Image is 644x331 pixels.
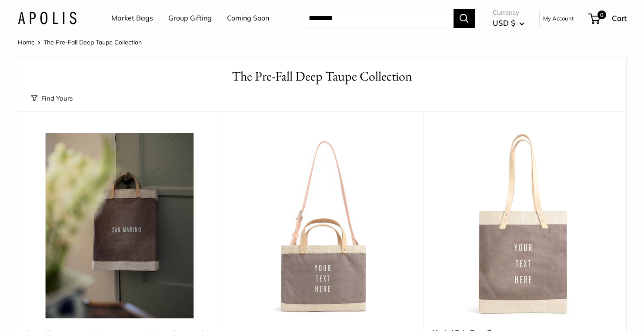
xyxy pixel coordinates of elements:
button: Find Yours [31,92,73,105]
h1: The Pre-Fall Deep Taupe Collection [31,67,613,86]
a: Petite Market Bag in Deep Taupe with StrapPetite Market Bag in Deep Taupe with Strap [230,133,415,318]
a: Market Tote Deep TaupeMarket Tote Deep Taupe [432,133,617,318]
button: Search [454,9,475,28]
span: Cart [612,14,627,23]
span: The Pre-Fall Deep Taupe Collection [43,38,142,46]
img: Deep Taupe grounds the season — a rich, understated neutral made for pre-fall evenings, where gol... [27,133,212,318]
a: Home [18,38,35,46]
a: My Account [543,13,574,24]
button: USD $ [493,16,524,30]
a: Group Gifting [168,12,212,25]
span: Currency [493,7,524,19]
img: Market Tote Deep Taupe [432,133,617,318]
a: Coming Soon [227,12,269,25]
span: 0 [597,10,606,19]
a: 0 Cart [589,11,627,25]
img: Apolis [18,12,77,24]
a: Market Bags [111,12,153,25]
nav: Breadcrumb [18,37,142,48]
input: Search... [302,9,454,28]
img: Petite Market Bag in Deep Taupe with Strap [230,133,415,318]
span: USD $ [493,18,515,27]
